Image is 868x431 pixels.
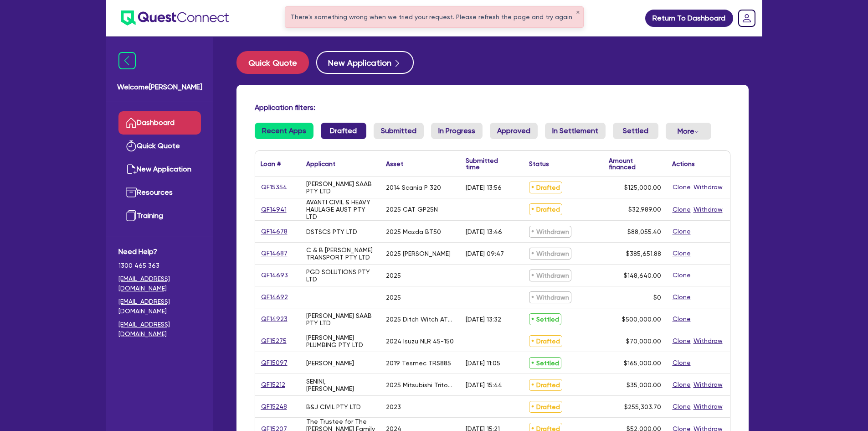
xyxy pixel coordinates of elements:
div: [PERSON_NAME] SAAB PTY LTD [306,312,375,327]
span: $32,989.00 [628,206,661,213]
button: Withdraw [693,401,723,412]
button: Clone [672,292,691,302]
div: AVANTI CIVIL & HEAVY HAULAGE AUST PTY LTD [306,198,375,220]
div: There's something wrong when we tried your request. Please refresh the page and try again [285,7,583,27]
span: Drafted [529,182,562,193]
span: $70,000.00 [626,338,661,345]
div: C & B [PERSON_NAME] TRANSPORT PTY LTD [306,246,375,261]
a: Drafted [321,123,366,139]
span: $0 [653,294,661,301]
div: 2025 Ditch Witch AT32 [386,316,455,323]
span: Withdrawn [529,226,571,238]
a: QF15212 [261,379,286,390]
img: icon-menu-close [118,52,136,69]
div: Status [529,161,549,167]
div: [DATE] 15:44 [466,381,502,389]
div: [PERSON_NAME] [306,359,354,367]
a: QF15275 [261,336,287,346]
div: Loan # [261,161,281,167]
span: $500,000.00 [622,316,661,323]
a: Quick Quote [118,135,201,158]
button: Clone [672,182,691,192]
div: [DATE] 11:05 [466,359,500,367]
span: 1300 465 363 [118,261,201,270]
span: Withdrawn [529,270,571,281]
div: Amount financed [609,157,661,170]
div: Asset [386,161,403,167]
span: $88,055.40 [627,228,661,235]
img: new-application [126,164,137,175]
div: B&J CIVIL PTY LTD [306,403,361,410]
a: Settled [613,123,658,139]
a: New Application [118,158,201,181]
button: Clone [672,226,691,237]
button: Clone [672,270,691,280]
span: $255,303.70 [624,403,661,410]
a: [EMAIL_ADDRESS][DOMAIN_NAME] [118,297,201,316]
img: quick-quote [126,140,137,151]
div: [PERSON_NAME] SAAB PTY LTD [306,180,375,195]
span: $165,000.00 [624,359,661,367]
a: Submitted [374,123,424,139]
button: Withdraw [693,182,723,192]
a: Dashboard [118,111,201,135]
a: QF14678 [261,226,288,237]
img: quest-connect-logo-blue [121,10,229,26]
div: Submitted time [466,157,510,170]
a: QF14941 [261,204,287,215]
button: ✕ [576,10,580,15]
span: Withdrawn [529,291,571,303]
a: Training [118,204,201,228]
button: Withdraw [693,204,723,215]
a: QF14693 [261,270,288,280]
span: $385,651.88 [626,250,661,257]
div: 2023 [386,403,401,410]
div: 2025 Mitsubishi Triton GLX-MV [386,381,455,389]
button: New Application [316,51,414,74]
div: PGD SOLUTIONS PTY LTD [306,268,375,283]
button: Clone [672,379,691,390]
button: Clone [672,248,691,259]
span: $35,000.00 [627,381,661,389]
span: Drafted [529,379,562,391]
div: 2025 [386,294,401,301]
div: [PERSON_NAME] PLUMBING PTY LTD [306,334,375,348]
span: Settled [529,357,561,369]
span: Settled [529,313,561,325]
span: $148,640.00 [624,272,661,279]
a: QF15354 [261,182,288,192]
img: resources [126,187,137,198]
button: Withdraw [693,379,723,390]
a: QF15097 [261,358,288,368]
div: [DATE] 13:46 [466,228,502,235]
div: 2025 Mazda BT50 [386,228,441,235]
div: 2019 Tesmec TRS885 [386,359,451,367]
div: 2025 CAT GP25N [386,206,438,213]
a: QF14923 [261,314,288,324]
span: Need Help? [118,246,201,257]
div: 2024 Isuzu NLR 45-150 [386,338,454,345]
a: QF14687 [261,248,288,259]
div: 2014 Scania P 320 [386,184,441,191]
button: Clone [672,314,691,324]
a: Dropdown toggle [735,6,759,30]
a: Recent Apps [255,123,313,139]
button: Clone [672,204,691,215]
button: Clone [672,336,691,346]
a: [EMAIL_ADDRESS][DOMAIN_NAME] [118,320,201,339]
button: Clone [672,401,691,412]
span: Drafted [529,203,562,215]
div: DSTSCS PTY LTD [306,228,357,235]
button: Withdraw [693,336,723,346]
button: Quick Quote [236,51,309,74]
a: In Progress [431,123,483,139]
a: Quick Quote [236,51,316,74]
div: [DATE] 13:56 [466,184,502,191]
div: [DATE] 13:32 [466,316,501,323]
a: QF15248 [261,401,288,412]
div: SENINI, [PERSON_NAME] [306,378,375,392]
span: $125,000.00 [624,184,661,191]
a: Resources [118,181,201,204]
div: 2025 [386,272,401,279]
